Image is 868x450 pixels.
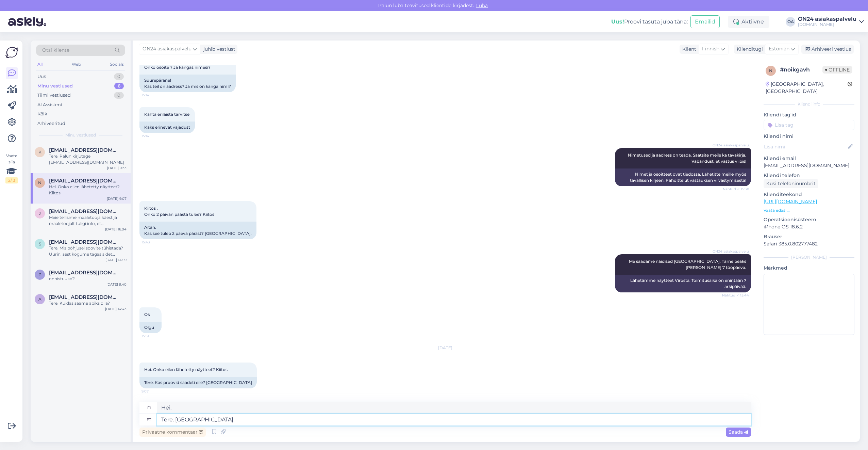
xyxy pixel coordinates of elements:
p: Kliendi telefon [764,172,854,179]
p: iPhone OS 18.6.2 [764,223,854,230]
p: [EMAIL_ADDRESS][DOMAIN_NAME] [764,162,854,169]
div: AI Assistent [37,101,63,108]
span: 15:51 [141,334,167,339]
span: Luba [474,2,490,9]
div: Tere. Mis põhjusel soovite tühistada? Uurin, sest kogume tagasisidet seoses tühistustega. [49,245,127,257]
div: fi [147,402,151,414]
span: 15:43 [141,240,167,245]
span: Saada [729,429,748,435]
span: ON24 asiakaspalvelu [143,45,191,53]
span: n [769,68,772,73]
div: Tere. Kas proovid saadeti eile? [GEOGRAPHIC_DATA] [139,377,257,388]
div: 6 [114,83,124,90]
div: Klienditugi [734,46,763,53]
div: [DATE] 9:40 [106,282,127,287]
span: s [39,241,41,246]
span: Otsi kliente [42,47,69,54]
span: satuminnimari@gmail.com [49,239,120,245]
div: Proovi tasuta juba täna: [611,18,688,26]
div: Uus [37,73,46,80]
div: juhib vestlust [201,46,235,53]
a: [URL][DOMAIN_NAME] [764,198,817,205]
span: ON24 asiakaspalvelu [713,249,749,254]
div: [DATE] 9:33 [107,165,127,171]
div: Socials [108,60,125,69]
span: ON24 asiakaspalvelu [713,143,749,148]
p: Märkmed [764,264,854,272]
div: et [147,414,151,425]
p: Kliendi tag'id [764,111,854,118]
div: [DOMAIN_NAME] [798,22,856,27]
div: Minu vestlused [37,83,73,90]
p: Brauser [764,233,854,240]
div: # noikgavh [780,66,822,74]
div: Klient [680,46,696,53]
div: Kliendi info [764,101,854,107]
span: N [38,180,41,185]
span: Kahta erilaista tarvitse [144,112,189,117]
div: Tere. Palun kirjutage [EMAIL_ADDRESS][DOMAIN_NAME] [49,153,127,165]
span: Kiitos . Onko 2 päivän päästä tulee? Kiitos [144,206,214,217]
div: [DATE] 9:07 [107,196,127,201]
span: 15:14 [141,93,167,98]
span: Asta.veiler@gmail.com [49,294,120,300]
span: Nähtud ✓ 15:38 [723,187,749,192]
span: Natalie.pinhasov81@gmail.com [49,178,120,184]
div: 0 [114,92,124,99]
span: Estonian [769,45,789,53]
div: Hei. Onko eilen lähetetty näytteet? Kiitos [49,184,127,196]
span: kristianmanz@yahoo.de [49,147,120,153]
span: Finnish [702,45,719,53]
p: Kliendi email [764,155,854,162]
span: A [38,296,41,302]
p: Klienditeekond [764,191,854,198]
div: 2 / 3 [5,177,18,183]
textarea: Tere. [GEOGRAPHIC_DATA]. [157,414,751,425]
div: Suurepärane! Kas teil on aadress? Ja mis on kanga nimi? [139,75,236,92]
span: Me saadame näidised [GEOGRAPHIC_DATA]. Tarne peaks [PERSON_NAME] 7 tööpäeva. [629,259,747,270]
div: Tiimi vestlused [37,92,71,99]
button: Emailid [690,15,720,28]
div: Kaks erinevat vajadust [139,122,195,133]
div: onnistuuko? [49,276,127,282]
div: All [36,60,44,69]
span: 15:14 [141,133,167,139]
div: [GEOGRAPHIC_DATA], [GEOGRAPHIC_DATA] [766,81,848,95]
input: Lisa nimi [764,143,847,150]
span: Ok [144,312,150,317]
div: Web [70,60,82,69]
span: johan.laikola@gmail.com [49,208,120,214]
div: [DATE] 16:04 [105,227,127,232]
a: ON24 asiakaspalvelu[DOMAIN_NAME] [798,16,864,27]
span: Nimetused ja aadress on teada. Saatsite meile ka tavakirja. Vabandust, et vastus viibis! [628,152,747,164]
div: Nimet ja osoitteet ovat tiedossa. Lähetitte meille myös tavallisen kirjeen. Pahoittelut vastaukse... [615,168,751,186]
input: Lisa tag [764,120,854,130]
div: Küsi telefoninumbrit [764,179,818,188]
p: Operatsioonisüsteem [764,216,854,223]
span: p [38,272,41,277]
div: Aktiivne [728,16,769,28]
span: Nähtud ✓ 15:44 [722,293,749,298]
div: ON24 asiakaspalvelu [798,16,856,22]
span: Offline [822,66,852,74]
div: Vaata siia [5,153,18,183]
span: j [39,211,41,216]
div: Arhiveeri vestlus [801,45,854,54]
div: Arhiveeritud [37,120,65,127]
span: Hei. Onko eilen lähetetty näytteet? Kiitos [144,367,228,372]
div: Lähetämme näytteet Virosta. Toimitusaika on enintään 7 arkipäivää. [615,275,751,292]
div: [DATE] [139,345,751,351]
textarea: Hei. [157,402,751,414]
span: Minu vestlused [65,132,96,138]
div: OA [786,17,795,27]
img: Askly Logo [5,46,18,59]
div: Olgu [139,322,162,333]
span: k [38,149,41,155]
p: Vaata edasi ... [764,207,854,213]
div: Aitäh. Kas see tuleb 2 päeva pärast? [GEOGRAPHIC_DATA]. [139,222,256,239]
b: Uus! [611,18,624,25]
div: Tere. Kuidas saame abiks olla? [49,300,127,306]
span: piia.pykke@gmail.com [49,270,120,276]
p: Safari 385.0.802777482 [764,240,854,247]
span: 9:07 [141,389,167,394]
